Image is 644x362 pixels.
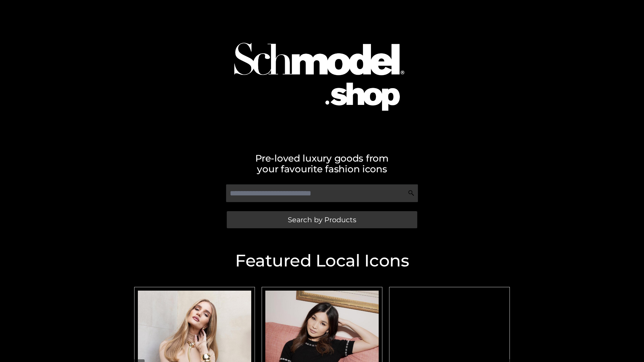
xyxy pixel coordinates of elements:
[131,153,513,174] h2: Pre-loved luxury goods from your favourite fashion icons
[131,252,513,269] h2: Featured Local Icons​
[227,211,417,228] a: Search by Products
[408,190,415,196] img: Search Icon
[288,216,356,223] span: Search by Products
